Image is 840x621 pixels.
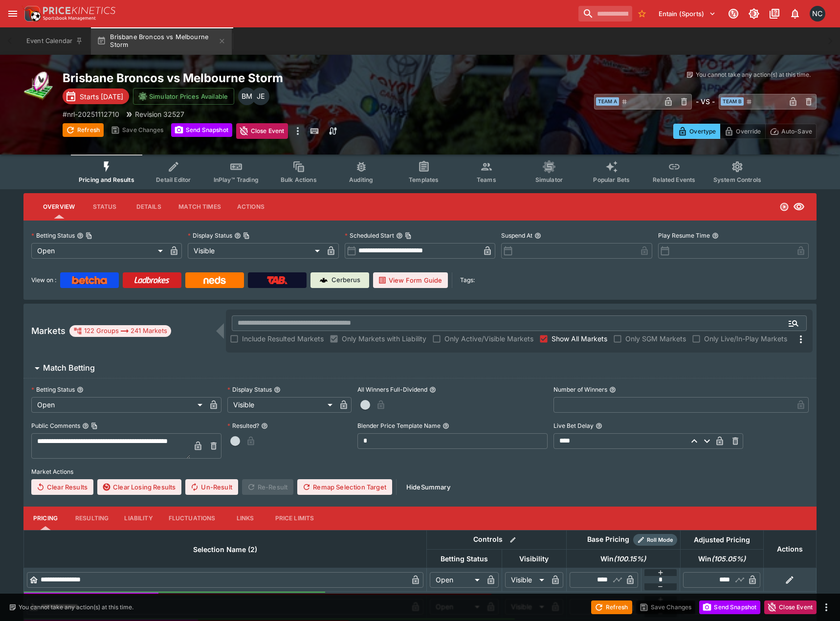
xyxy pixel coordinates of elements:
button: Betting StatusCopy To Clipboard [77,232,84,239]
em: ( 100.15 %) [614,553,646,565]
button: Liability [116,507,160,530]
button: Fluctuations [161,507,223,530]
h6: Match Betting [43,363,95,373]
button: Auto-Save [765,124,817,139]
img: PriceKinetics [43,7,115,14]
button: Clear Results [31,479,93,495]
span: InPlay™ Trading [214,176,259,183]
button: Match Betting [23,358,817,378]
button: open drawer [4,5,22,22]
span: Betting Status [430,553,499,565]
span: Templates [409,176,439,183]
th: Actions [763,530,816,568]
span: Only SGM Markets [625,333,686,344]
p: Play Resume Time [658,231,710,240]
em: ( 105.05 %) [711,553,746,565]
button: Override [720,124,765,139]
button: Clear Losing Results [97,479,181,495]
img: rugby_league.png [23,70,55,102]
button: Documentation [766,5,783,22]
input: search [578,6,632,22]
label: View on : [31,272,56,288]
span: Show All Markets [552,333,607,344]
button: Resulted? [261,422,268,429]
span: Only Markets with Liability [342,333,426,344]
img: Neds [203,276,225,284]
div: Byron Monk [238,88,256,105]
p: Starts [DATE] [80,91,123,102]
p: Scheduled Start [345,231,394,240]
span: Only Live/In-Play Markets [704,333,787,344]
h6: - VS - [696,96,715,107]
button: Simulator Prices Available [133,88,234,105]
button: Remap Selection Target [297,479,392,495]
p: Copy To Clipboard [63,109,119,119]
button: Scheduled StartCopy To Clipboard [396,232,403,239]
button: Suspend At [534,232,541,239]
button: Notifications [786,5,804,22]
a: Cerberus [310,272,369,288]
span: Popular Bets [593,176,630,183]
button: Send Snapshot [171,123,232,137]
div: Visible [505,572,548,588]
span: System Controls [713,176,761,183]
span: Only Active/Visible Markets [444,333,533,344]
button: Price Limits [267,507,322,530]
p: Override [736,126,761,136]
span: Win(100.15%) [590,553,657,565]
p: Revision 32527 [135,109,184,119]
p: Resulted? [227,421,259,430]
img: Betcha [72,276,107,284]
button: Number of Winners [609,386,616,393]
span: Simulator [535,176,563,183]
img: TabNZ [267,276,287,284]
button: Overview [35,195,83,219]
div: James Edlin [252,88,269,105]
span: Selection Name (2) [182,544,268,555]
h2: Copy To Clipboard [63,70,440,86]
button: No Bookmarks [634,6,650,22]
button: more [292,123,304,139]
button: Resulting [67,507,116,530]
button: Betting Status [77,386,84,393]
button: Public CommentsCopy To Clipboard [82,422,89,429]
span: Team B [721,97,744,106]
th: Controls [426,530,566,549]
h5: Markets [31,325,66,336]
button: Details [127,195,171,219]
div: Nick Conway [810,6,825,22]
button: Blender Price Template Name [442,422,449,429]
button: Send Snapshot [699,600,760,614]
button: Copy To Clipboard [243,232,250,239]
p: Number of Winners [553,385,607,394]
button: All Winners Full-Dividend [429,386,436,393]
img: Cerberus [320,276,328,284]
button: Connected to PK [725,5,742,22]
img: Sportsbook Management [43,16,96,21]
span: Teams [477,176,496,183]
button: Play Resume Time [712,232,719,239]
span: Bulk Actions [281,176,317,183]
svg: Visible [793,201,805,213]
p: Betting Status [31,385,75,394]
span: Related Events [653,176,695,183]
label: Market Actions [31,465,809,479]
span: Roll Mode [643,536,677,544]
p: Betting Status [31,231,75,240]
p: Public Comments [31,421,80,430]
button: Actions [229,195,273,219]
div: Start From [673,124,817,139]
p: All Winners Full-Dividend [357,385,427,394]
div: Visible [227,397,336,413]
p: Overtype [689,126,716,136]
p: Live Bet Delay [553,421,594,430]
p: You cannot take any action(s) at this time. [19,603,133,612]
div: Visible [188,243,323,259]
button: Display StatusCopy To Clipboard [234,232,241,239]
span: Visibility [508,553,559,565]
span: Auditing [349,176,373,183]
button: Close Event [764,600,817,614]
button: Toggle light/dark mode [745,5,763,22]
span: Team A [596,97,619,106]
button: Close Event [236,123,288,139]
